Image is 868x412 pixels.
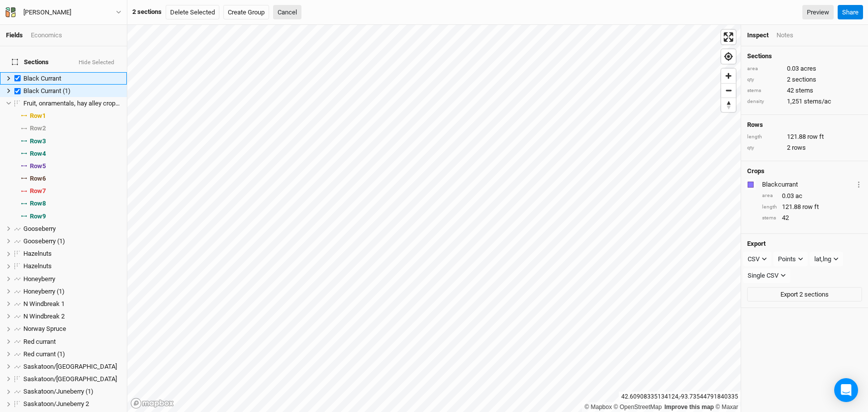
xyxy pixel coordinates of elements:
span: Honeyberry (1) [23,288,65,295]
span: Gooseberry (1) [23,237,65,245]
div: 0.03 [747,64,862,73]
div: Norway Spruce [23,325,121,333]
span: Honeyberry [23,275,55,283]
div: Inspect [747,31,769,40]
span: Row 3 [30,137,46,145]
div: Honeyberry (1) [23,288,121,296]
span: row ft [807,132,824,141]
div: Hazelnuts [23,250,121,258]
button: lat,lng [810,252,843,267]
span: Row 9 [30,212,46,220]
a: Mapbox logo [130,398,174,409]
span: N Windbreak 1 [23,300,65,308]
div: stems [762,214,777,222]
span: ac [795,192,802,201]
a: Mapbox [584,404,612,411]
button: Crop Usage [856,179,862,190]
div: Red currant [23,338,121,346]
span: Saskatoon/Juneberry 2 [23,400,89,408]
span: Red currant (1) [23,350,65,358]
div: length [747,133,782,141]
div: area [762,192,777,200]
div: 121.88 [762,203,862,211]
button: CSV [743,252,772,267]
div: Single CSV [748,271,778,281]
button: Zoom out [721,83,736,98]
div: 42 [747,86,862,95]
div: Gooseberry [23,225,121,233]
div: 2 sections [132,7,162,16]
button: Delete Selected [166,5,219,20]
div: 1,251 [747,97,862,106]
div: Hazelnuts [23,262,121,270]
div: Red currant (1) [23,350,121,358]
span: Row 2 [30,124,46,132]
button: Reset bearing to north [721,98,736,112]
div: Fruit, onramentals, hay alley croping [23,100,121,107]
span: Black Currant (1) [23,87,71,95]
button: Zoom in [721,69,736,83]
div: Saskatoon/Juneberry 2 [23,400,121,408]
button: Enter fullscreen [721,30,736,44]
button: Create Group [223,5,269,20]
span: row ft [802,203,819,211]
a: OpenStreetMap [614,404,662,411]
span: Saskatoon/Juneberry (1) [23,388,94,395]
span: Norway Spruce [23,325,66,332]
div: 0.03 [762,192,862,201]
div: 2 [747,75,862,84]
span: Zoom out [721,84,736,98]
span: N Windbreak 2 [23,312,65,320]
button: Hide Selected [78,59,115,66]
div: Honeyberry [23,275,121,283]
span: Saskatoon/[GEOGRAPHIC_DATA] [23,375,117,383]
div: stems [747,87,782,95]
button: Cancel [273,5,301,20]
span: acres [800,64,816,73]
span: Saskatoon/[GEOGRAPHIC_DATA] [23,363,117,370]
h4: Rows [747,121,862,129]
div: Black Currant (1) [23,87,121,95]
span: Row 5 [30,162,46,170]
span: Row 4 [30,150,46,158]
span: Hazelnuts [23,250,52,257]
div: Saskatoon/Juneberry (1) [23,388,121,396]
div: Gooseberry (1) [23,237,121,245]
div: 42.60908335134124 , -93.73544791840335 [619,392,741,402]
a: Improve this map [665,404,714,411]
a: Maxar [715,404,738,411]
button: Single CSV [743,268,790,283]
div: Garrett Hilpipre [23,7,71,17]
span: Reset bearing to north [721,98,736,112]
button: [PERSON_NAME] [5,7,122,18]
span: Red currant [23,338,56,345]
div: area [747,65,782,73]
div: Points [778,254,796,264]
button: Find my location [721,49,736,64]
canvas: Map [127,25,741,412]
div: N Windbreak 2 [23,312,121,320]
div: length [762,204,777,211]
div: Saskatoon/Juneberry [23,363,121,371]
a: Preview [802,5,834,20]
div: [PERSON_NAME] [23,7,71,17]
span: Fruit, onramentals, hay alley croping [23,100,124,107]
button: Share [838,5,863,20]
span: Hazelnuts [23,262,52,270]
div: qty [747,144,782,152]
div: qty [747,76,782,84]
div: Notes [776,31,793,40]
div: Blackcurrant [762,180,854,189]
span: Row 8 [30,200,46,207]
h4: Sections [747,52,862,60]
a: Fields [6,31,23,39]
span: Row 6 [30,175,46,183]
div: CSV [748,254,760,264]
div: Black Currant [23,75,121,83]
div: 42 [762,213,862,222]
span: Black Currant [23,75,61,82]
span: sections [792,75,816,84]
